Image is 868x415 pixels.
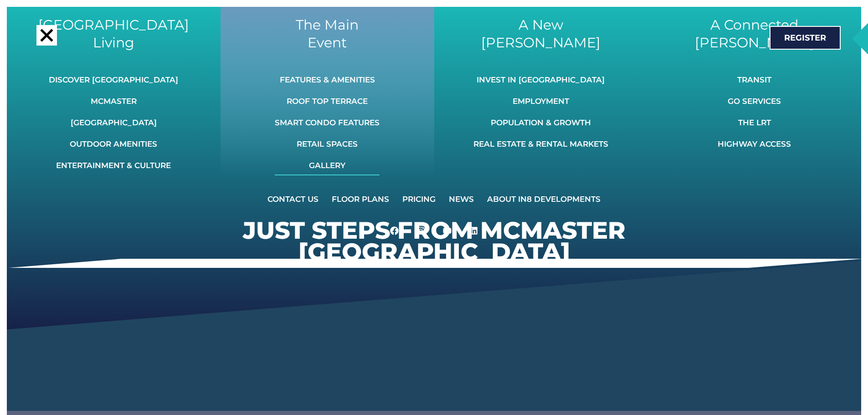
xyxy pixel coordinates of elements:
a: Entertainment & Culture [49,155,178,175]
a: Gallery [275,155,380,175]
a: Pricing [396,189,442,209]
h3: Just steps from McMaster [GEOGRAPHIC_DATA] [104,220,765,262]
a: Highway Access [718,134,791,154]
a: McMaster [49,91,178,111]
a: [GEOGRAPHIC_DATA] [49,113,178,133]
a: About IN8 Developments [481,189,606,209]
nav: Menu [262,189,606,209]
a: Invest In [GEOGRAPHIC_DATA] [473,70,608,90]
a: News [443,189,480,209]
a: Transit [718,70,791,90]
a: Real Estate & Rental Markets [473,134,608,154]
nav: Menu [49,70,178,175]
nav: Menu [473,70,608,154]
span: Register [784,34,826,42]
nav: Menu [718,70,791,154]
a: Smart Condo Features [275,113,380,133]
a: Register [770,26,841,50]
a: GO Services [718,91,791,111]
a: Retail Spaces [275,134,380,154]
a: Discover [GEOGRAPHIC_DATA] [49,70,178,90]
a: Floor Plans [326,189,395,209]
a: The LRT [718,113,791,133]
a: Features & Amenities [275,70,380,90]
a: Contact Us [262,189,324,209]
a: Employment [473,91,608,111]
a: Population & Growth [473,113,608,133]
nav: Menu [275,70,380,175]
a: Outdoor Amenities [49,134,178,154]
a: Roof Top Terrace [275,91,380,111]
